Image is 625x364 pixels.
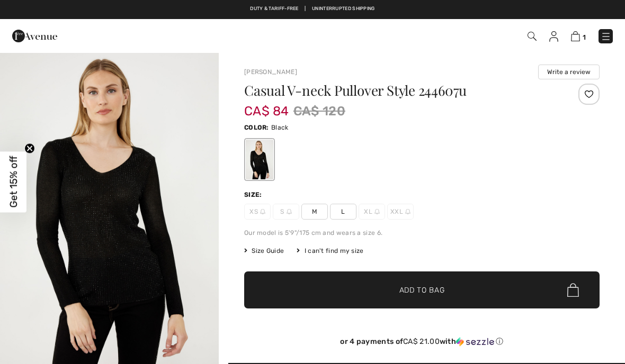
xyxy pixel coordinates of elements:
button: Add to Bag [244,271,600,308]
span: XL [359,204,385,220]
span: CA$ 21.00 [403,337,440,346]
div: I can't find my size [297,246,363,256]
img: ring-m.svg [374,209,380,214]
h1: Casual V-neck Pullover Style 244607u [244,84,540,97]
img: My Info [549,31,558,42]
span: Black [271,124,289,131]
div: or 4 payments of with [244,337,600,347]
span: CA$ 84 [244,93,289,119]
span: L [330,204,356,220]
a: [PERSON_NAME] [244,68,297,76]
div: or 4 payments ofCA$ 21.00withSezzle Click to learn more about Sezzle [244,337,600,350]
img: 1ère Avenue [12,25,57,47]
img: Sezzle [456,337,494,347]
a: 1 [571,30,586,42]
span: XS [244,204,271,220]
a: 1ère Avenue [12,30,57,40]
span: Size Guide [244,246,284,256]
div: Our model is 5'9"/175 cm and wears a size 6. [244,228,600,238]
img: ring-m.svg [260,209,265,214]
img: Search [528,32,537,41]
span: Color: [244,124,269,131]
span: M [301,204,328,220]
div: Black [246,140,273,179]
img: Bag.svg [567,283,579,297]
span: CA$ 120 [293,102,345,121]
span: XXL [387,204,414,220]
img: ring-m.svg [287,209,292,214]
span: Get 15% off [7,156,20,208]
span: 1 [583,33,586,41]
button: Close teaser [24,143,35,154]
span: S [273,204,299,220]
img: Menu [601,31,611,42]
div: Size: [244,190,264,199]
img: Shopping Bag [571,31,580,41]
span: Add to Bag [399,285,445,296]
button: Write a review [538,65,600,79]
img: ring-m.svg [405,209,410,214]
